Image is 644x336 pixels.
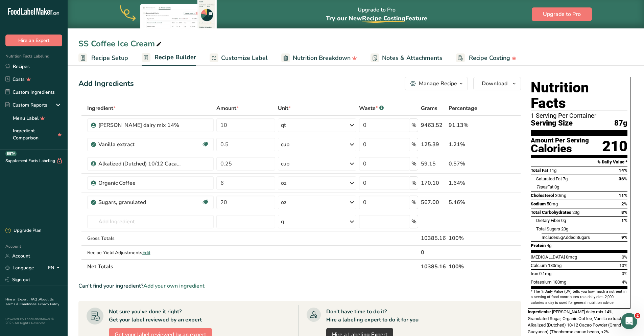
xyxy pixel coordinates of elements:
th: Net Totals [86,259,420,273]
span: Sodium [531,201,546,206]
iframe: Intercom live chat [621,313,637,329]
span: Recipe Costing [469,53,510,63]
div: Custom Reports [5,102,47,109]
span: Iron [531,271,538,276]
span: 0g [554,184,559,189]
button: Hire an Expert [5,35,62,46]
div: [PERSON_NAME] dairy mix 14% [98,121,183,129]
span: Potassium [531,279,552,285]
span: 0% [622,254,627,260]
div: Upgrade to Pro [326,0,427,28]
div: Can't find your ingredient? [78,282,521,290]
div: 0 [421,248,446,256]
div: EN [48,264,62,272]
span: 23g [572,210,579,215]
span: 14% [619,168,627,173]
span: 5g [558,235,563,240]
div: 91.13% [449,121,489,129]
span: 0.1mg [539,271,551,276]
div: 170.10 [421,179,446,187]
span: 8% [621,210,627,215]
span: 9% [621,235,627,240]
span: Protein [531,243,546,248]
span: Includes Added Sugars [542,235,590,240]
span: Grams [421,104,437,112]
span: Unit [278,104,291,112]
span: Total Carbohydrates [531,210,571,215]
a: Privacy Policy [38,302,59,307]
a: Customize Label [210,50,268,66]
a: Hire an Expert . [5,297,29,302]
span: Nutrition Breakdown [293,53,351,63]
span: Ingredient [87,104,116,112]
div: cup [281,140,289,149]
span: Total Sugars [536,226,560,231]
div: Powered By FoodLabelMaker © 2025 All Rights Reserved [5,317,62,325]
div: qt [281,121,286,129]
span: 23g [561,226,568,231]
span: 4% [622,279,627,285]
span: 2% [621,201,627,206]
th: 100% [447,259,490,273]
div: Not sure you've done it right? Get your label reviewed by an expert [109,308,202,324]
span: Saturated Fat [536,176,562,181]
div: 59.15 [421,160,446,168]
span: Add your own ingredient [143,282,205,290]
a: Nutrition Breakdown [281,50,357,66]
span: 11g [549,168,556,173]
span: 50mg [547,201,558,206]
th: 10385.16 [420,259,447,273]
button: Upgrade to Pro [532,7,592,21]
button: Download [473,77,521,90]
span: Cholesterol [531,193,554,198]
div: 0.57% [449,160,489,168]
span: Upgrade to Pro [543,10,581,18]
span: Calcium [531,263,547,268]
i: Trans [536,184,547,189]
div: BETA [5,151,17,156]
span: 0% [622,271,627,276]
span: Try our New Feature [326,14,427,22]
div: oz [281,179,286,187]
div: 100% [449,234,489,242]
span: 7g [563,176,568,181]
span: 36% [619,176,627,181]
div: 10385.16 [421,234,446,242]
span: Total Fat [531,168,548,173]
div: 9463.52 [421,121,446,129]
span: Recipe Costing [362,14,405,22]
input: Add Ingredient [87,215,214,228]
div: Calories [531,144,589,154]
div: g [281,218,284,226]
a: Notes & Attachments [371,50,443,66]
div: 5.46% [449,198,489,206]
h1: Nutrition Facts [531,80,627,111]
div: SS Coffee Ice Cream [78,38,163,50]
span: Ingredients: [528,309,551,314]
span: Download [482,80,507,88]
a: About Us . [5,297,54,307]
span: Edit [142,249,150,256]
a: FAQ . [31,297,39,302]
div: Amount Per Serving [531,137,589,144]
span: Amount [216,104,239,112]
a: Recipe Costing [456,50,517,66]
div: 125.39 [421,140,446,149]
span: Dietary Fiber [536,218,560,223]
span: Recipe Builder [154,53,196,62]
div: Upgrade Plan [5,227,41,234]
div: Gross Totals [87,235,214,242]
span: 0g [561,218,566,223]
span: Notes & Attachments [382,53,443,63]
span: 2 [635,313,640,318]
span: Customize Label [221,53,268,63]
div: Recipe Yield Adjustments [87,249,214,256]
span: 87g [614,119,627,128]
div: oz [281,198,286,206]
span: [MEDICAL_DATA] [531,254,565,260]
span: 0mcg [566,254,577,260]
span: 11% [619,193,627,198]
div: Add Ingredients [78,78,134,89]
button: Manage Recipe [405,77,468,90]
div: 1 Serving Per Container [531,112,627,119]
